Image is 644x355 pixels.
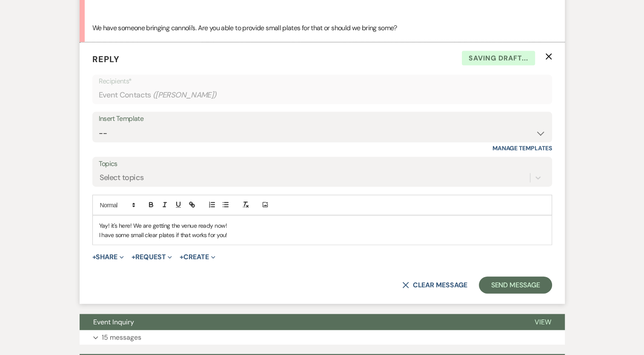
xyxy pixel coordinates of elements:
a: Manage Templates [492,144,552,152]
button: Create [180,254,215,261]
p: I have some small clear plates if that works for you! [99,230,545,240]
button: Clear message [402,282,467,289]
span: + [92,254,96,261]
button: Send Message [479,277,552,294]
span: Reply [92,54,120,65]
div: Event Contacts [99,87,546,103]
div: Insert Template [99,113,546,125]
button: View [521,314,565,330]
button: Request [132,254,172,261]
p: 15 messages [102,332,141,343]
span: + [180,254,183,261]
span: View [535,318,551,326]
div: Select topics [100,172,144,184]
span: Saving draft... [462,51,535,66]
span: ( [PERSON_NAME] ) [153,89,217,101]
button: Event Inquiry [80,314,521,330]
span: Event Inquiry [93,318,134,326]
button: 15 messages [80,330,565,345]
span: + [132,254,135,261]
button: Share [92,254,124,261]
label: Topics [99,158,546,170]
p: Recipients* [99,76,546,87]
p: Yay! it's here! We are getting the venue ready now! [99,221,545,230]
